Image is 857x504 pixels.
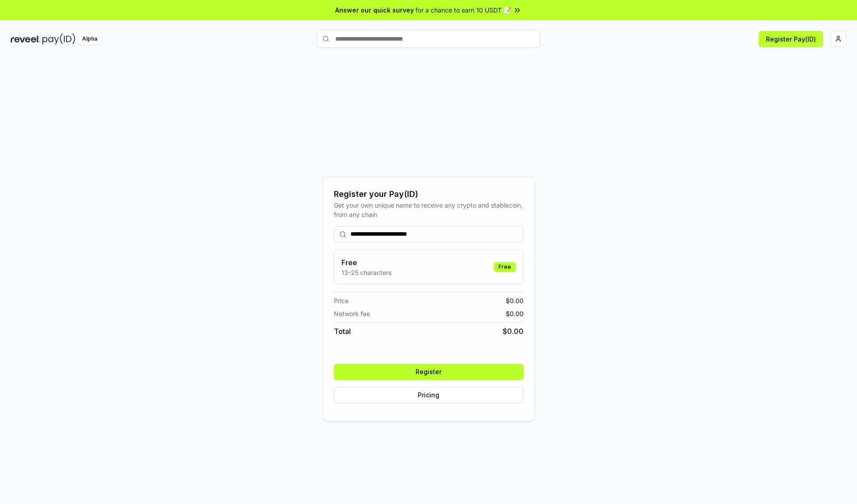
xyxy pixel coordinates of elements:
[42,33,75,45] img: pay_id
[506,296,524,305] span: $ 0.00
[334,326,351,337] span: Total
[494,262,516,272] div: Free
[334,387,524,403] button: Pricing
[334,296,349,305] span: Price
[334,309,370,318] span: Network fee
[341,257,391,268] h3: Free
[341,268,391,277] p: 13-25 characters
[335,5,414,15] span: Answer our quick survey
[416,5,511,15] span: for a chance to earn 10 USDT 📝
[11,33,41,45] img: reveel_dark
[77,33,102,45] div: Alpha
[759,31,823,47] button: Register Pay(ID)
[503,326,524,337] span: $ 0.00
[334,188,524,200] div: Register your Pay(ID)
[506,309,524,318] span: $ 0.00
[334,364,524,380] button: Register
[334,200,524,219] div: Get your own unique name to receive any crypto and stablecoin, from any chain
